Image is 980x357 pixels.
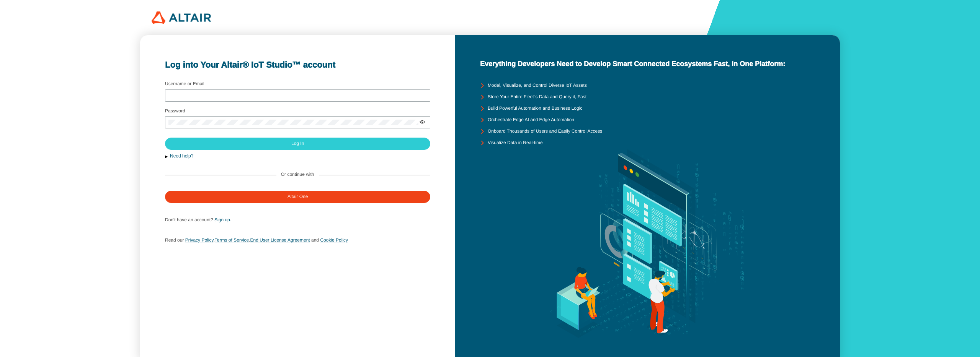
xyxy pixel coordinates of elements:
label: Password [165,108,185,114]
span: and [311,237,319,243]
unity-typography: Log into Your Altair® IoT Studio™ account [165,60,430,70]
unity-typography: Everything Developers Need to Develop Smart Connected Ecosystems Fast, in One Platform: [480,60,815,68]
img: 320px-Altair_logo.png [152,11,211,24]
unity-typography: Model, Visualize, and Control Diverse IoT Assets [488,83,587,88]
button: Need help? [165,153,430,159]
a: End User License Agreement [250,237,310,243]
a: Cookie Policy [320,237,348,243]
label: Or continue with [281,172,314,177]
unity-typography: Onboard Thousands of Users and Easily Control Access [488,129,602,134]
a: Privacy Policy [185,237,214,243]
a: Need help? [170,153,193,159]
unity-typography: Build Powerful Automation and Business Logic [488,106,582,111]
unity-typography: Orchestrate Edge AI and Edge Automation [488,117,574,123]
p: , , [165,235,430,245]
a: Sign up. [214,217,231,222]
unity-typography: Store Your Entire Fleet`s Data and Query it, Fast [488,94,586,100]
span: Read our [165,237,184,243]
img: background.svg [539,149,756,339]
span: Don't have an account? [165,217,213,222]
unity-typography: Visualize Data in Real-time [488,140,543,146]
label: Username or Email [165,81,204,86]
a: Terms of Service [215,237,249,243]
